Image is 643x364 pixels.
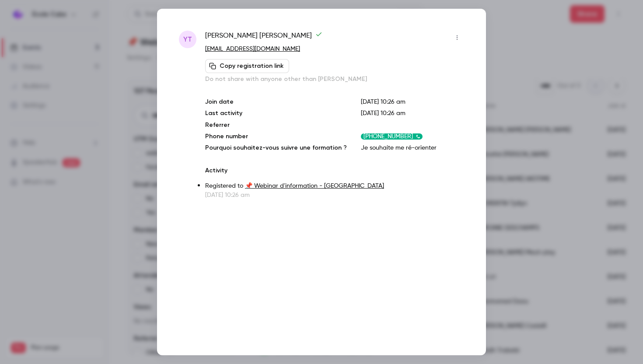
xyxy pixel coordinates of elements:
p: Pourquoi souhaitez-vous suivre une formation ? [205,143,347,152]
p: Referrer [205,121,347,129]
button: Copy registration link [205,59,289,73]
p: Do not share with anyone other than [PERSON_NAME] [205,75,464,84]
p: Registered to [205,182,464,191]
span: [PERSON_NAME] [PERSON_NAME] [205,31,322,45]
p: Activity [205,166,464,175]
p: Last activity [205,109,347,118]
span: YT [183,34,192,45]
a: [EMAIL_ADDRESS][DOMAIN_NAME] [205,46,300,52]
p: [DATE] 10:26 am [205,191,464,199]
a: 📌 Webinar d'information - [GEOGRAPHIC_DATA] [245,183,384,189]
p: Je souhaite me ré-orienter [361,143,464,152]
p: Phone number [205,132,347,141]
div: [PHONE_NUMBER] [361,133,423,140]
span: [DATE] 10:26 am [361,110,405,116]
p: Join date [205,98,347,106]
p: [DATE] 10:26 am [361,98,464,106]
